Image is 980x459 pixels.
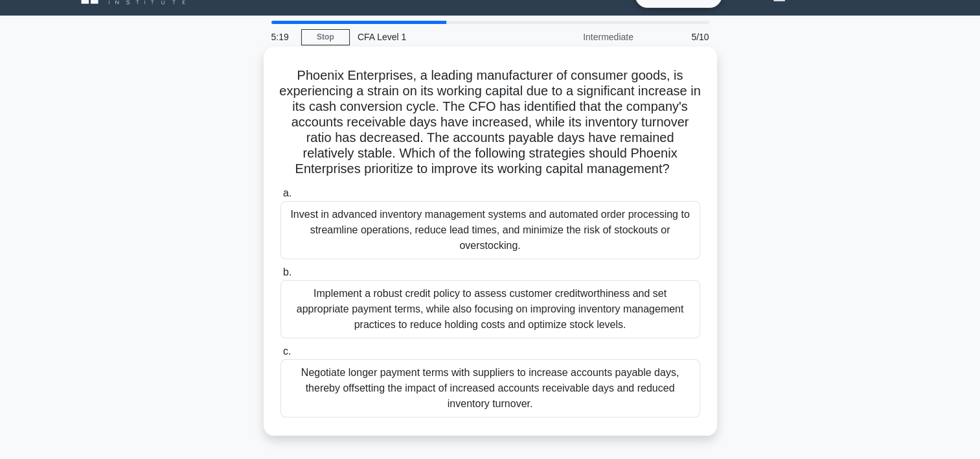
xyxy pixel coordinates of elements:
[301,29,350,45] a: Stop
[283,187,291,198] span: a.
[279,67,701,178] h5: Phoenix Enterprises, a leading manufacturer of consumer goods, is experiencing a strain on its wo...
[280,280,700,338] div: Implement a robust credit policy to assess customer creditworthiness and set appropriate payment ...
[283,346,291,357] span: c.
[280,201,700,259] div: Invest in advanced inventory management systems and automated order processing to streamline oper...
[350,24,528,50] div: CFA Level 1
[264,24,301,50] div: 5:19
[283,266,291,277] span: b.
[528,24,641,50] div: Intermediate
[280,359,700,418] div: Negotiate longer payment terms with suppliers to increase accounts payable days, thereby offsetti...
[641,24,717,50] div: 5/10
